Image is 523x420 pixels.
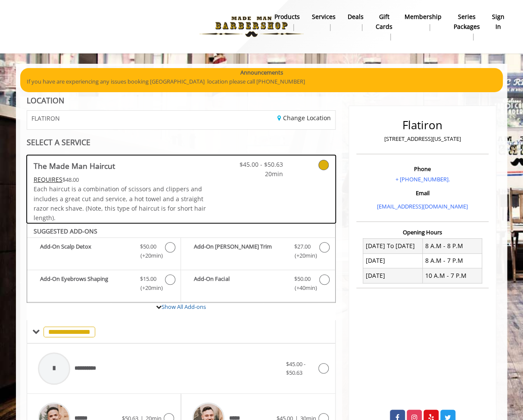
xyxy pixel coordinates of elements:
[342,11,370,33] a: DealsDeals
[358,190,486,196] h3: Email
[370,11,398,43] a: Gift cardsgift cards
[290,251,315,260] span: (+20min )
[194,274,285,292] b: Add-On Facial
[31,274,176,295] label: Add-On Eyebrows Shaping
[194,242,285,260] b: Add-On [PERSON_NAME] Trim
[268,11,306,33] a: Productsproducts
[27,223,336,303] div: The Made Man Haircut Add-onS
[294,242,311,251] span: $27.00
[312,12,336,22] b: Services
[358,119,486,131] h2: Flatiron
[377,202,468,210] a: [EMAIL_ADDRESS][DOMAIN_NAME]
[376,12,392,31] b: gift cards
[185,274,330,295] label: Add-On Facial
[286,360,305,377] span: $45.00 - $50.63
[363,268,423,283] td: [DATE]
[135,283,161,292] span: (+20min )
[348,12,364,22] b: Deals
[232,160,283,169] span: $45.00 - $50.63
[395,175,449,183] a: + [PHONE_NUMBER].
[356,229,489,235] h3: Opening Hours
[34,185,206,222] span: Each haircut is a combination of scissors and clippers and includes a great cut and service, a ho...
[192,3,311,50] img: Made Man Barbershop logo
[358,166,486,172] h3: Phone
[232,169,283,179] span: 20min
[492,12,504,31] b: sign in
[34,175,207,184] div: $48.00
[31,115,60,121] span: FLATIRON
[34,160,115,172] b: The Made Man Haircut
[290,283,315,292] span: (+40min )
[294,274,311,283] span: $50.00
[140,274,156,283] span: $15.00
[185,242,330,262] label: Add-On Beard Trim
[40,274,131,292] b: Add-On Eyebrows Shaping
[358,134,486,143] p: [STREET_ADDRESS][US_STATE]
[140,242,156,251] span: $50.00
[135,251,161,260] span: (+20min )
[274,12,300,22] b: products
[277,114,331,122] a: Change Location
[162,303,206,311] a: Show All Add-ons
[422,253,482,268] td: 8 A.M - 7 P.M
[486,11,511,33] a: sign insign in
[34,227,97,235] b: SUGGESTED ADD-ONS
[240,68,283,77] b: Announcements
[40,242,131,260] b: Add-On Scalp Detox
[405,12,442,22] b: Membership
[398,11,448,33] a: MembershipMembership
[454,12,480,31] b: Series packages
[27,138,336,146] div: SELECT A SERVICE
[363,253,423,268] td: [DATE]
[27,95,64,106] b: LOCATION
[31,242,176,262] label: Add-On Scalp Detox
[27,77,496,86] p: If you have are experiencing any issues booking [GEOGRAPHIC_DATA] location please call [PHONE_NUM...
[422,239,482,253] td: 8 A.M - 8 P.M
[34,175,62,184] span: This service needs some Advance to be paid before we block your appointment
[363,239,423,253] td: [DATE] To [DATE]
[306,11,342,33] a: ServicesServices
[448,11,486,43] a: Series packagesSeries packages
[422,268,482,283] td: 10 A.M - 7 P.M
